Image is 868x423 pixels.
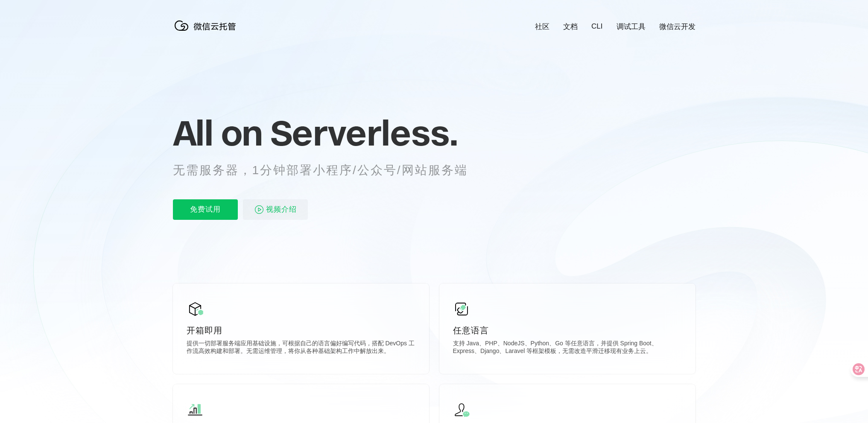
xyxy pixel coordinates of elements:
[173,199,238,220] p: 免费试用
[659,22,696,32] a: 微信云开发
[173,162,484,179] p: 无需服务器，1分钟部署小程序/公众号/网站服务端
[173,28,241,35] a: 微信云托管
[254,204,264,215] img: video_play.svg
[563,22,578,32] a: 文档
[453,340,682,357] p: 支持 Java、PHP、NodeJS、Python、Go 等任意语言，并提供 Spring Boot、Express、Django、Laravel 等框架模板，无需改造平滑迁移现有业务上云。
[173,111,262,154] span: All on
[173,17,241,34] img: 微信云托管
[270,111,458,154] span: Serverless.
[453,324,682,336] p: 任意语言
[617,22,646,32] a: 调试工具
[535,22,549,32] a: 社区
[187,340,415,357] p: 提供一切部署服务端应用基础设施，可根据自己的语言偏好编写代码，搭配 DevOps 工作流高效构建和部署。无需运维管理，将你从各种基础架构工作中解放出来。
[187,324,415,336] p: 开箱即用
[591,22,602,31] a: CLI
[266,199,297,220] span: 视频介绍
